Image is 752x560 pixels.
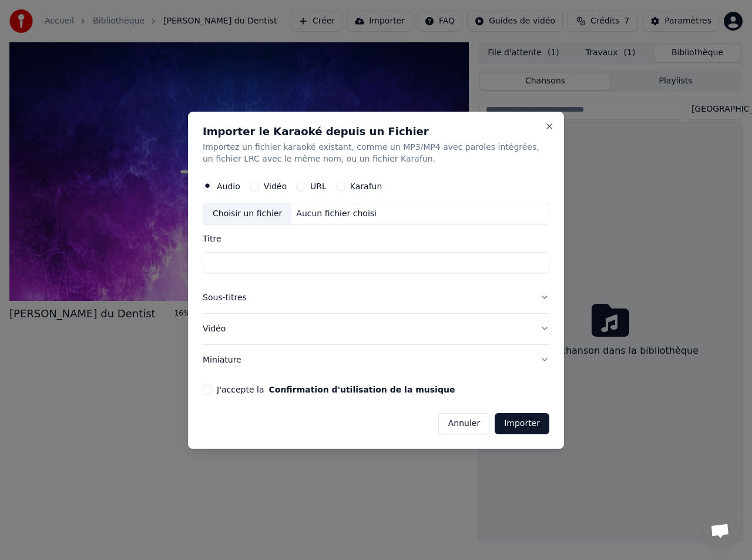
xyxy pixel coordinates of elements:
[264,182,287,190] label: Vidéo
[203,344,549,375] button: Miniature
[203,313,549,344] button: Vidéo
[268,385,455,393] button: J'accepte la
[310,182,327,190] label: URL
[203,126,549,137] h2: Importer le Karaoké depuis un Fichier
[203,234,549,243] label: Titre
[350,182,382,190] label: Karafun
[203,283,549,313] button: Sous-titres
[495,413,549,434] button: Importer
[217,182,240,190] label: Audio
[203,203,291,224] div: Choisir un fichier
[217,385,455,393] label: J'accepte la
[203,142,549,165] p: Importez un fichier karaoké existant, comme un MP3/MP4 avec paroles intégrées, un fichier LRC ave...
[438,413,490,434] button: Annuler
[291,208,381,220] div: Aucun fichier choisi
